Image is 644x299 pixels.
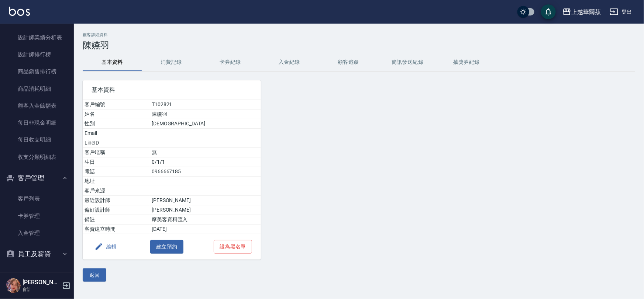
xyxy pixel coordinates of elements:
[6,278,21,293] img: Person
[92,86,252,94] span: 基本資料
[83,196,150,205] td: 最近設計師
[83,167,150,177] td: 電話
[150,215,261,225] td: 摩美客資料匯入
[83,129,150,138] td: Email
[150,167,261,177] td: 0966667185
[83,148,150,157] td: 客戶暱稱
[3,114,71,131] a: 每日非現金明細
[83,138,150,148] td: LineID
[23,286,60,293] p: 會計
[260,53,319,71] button: 入金紀錄
[83,53,142,71] button: 基本資料
[150,119,261,129] td: [DEMOGRAPHIC_DATA]
[83,32,635,37] h2: 顧客詳細資料
[571,7,601,17] div: 上越華爾茲
[150,157,261,167] td: 0/1/1
[83,100,150,109] td: 客戶編號
[150,196,261,205] td: [PERSON_NAME]
[607,5,635,19] button: 登出
[150,109,261,119] td: 陳嬿羽
[541,4,556,19] button: save
[3,63,71,80] a: 商品銷售排行榜
[23,279,60,286] h5: [PERSON_NAME]
[319,53,378,71] button: 顧客追蹤
[83,157,150,167] td: 生日
[83,109,150,119] td: 姓名
[3,80,71,97] a: 商品消耗明細
[150,225,261,234] td: [DATE]
[9,7,30,16] img: Logo
[92,240,120,254] button: 編輯
[83,40,635,51] h3: 陳嬿羽
[3,190,71,207] a: 客戶列表
[3,97,71,114] a: 顧客入金餘額表
[3,29,71,46] a: 設計師業績分析表
[83,225,150,234] td: 客資建立時間
[150,205,261,215] td: [PERSON_NAME]
[83,205,150,215] td: 偏好設計師
[3,131,71,148] a: 每日收支明細
[83,119,150,129] td: 性別
[150,240,183,254] button: 建立預約
[559,4,604,20] button: 上越華爾茲
[3,225,71,241] a: 入金管理
[3,149,71,166] a: 收支分類明細表
[83,268,106,282] button: 返回
[201,53,260,71] button: 卡券紀錄
[214,240,252,254] button: 設為黑名單
[3,46,71,63] a: 設計師排行榜
[83,177,150,186] td: 地址
[83,186,150,196] td: 客戶來源
[83,215,150,225] td: 備註
[142,53,201,71] button: 消費記錄
[3,244,71,264] button: 員工及薪資
[378,53,437,71] button: 簡訊發送紀錄
[437,53,496,71] button: 抽獎券紀錄
[3,208,71,225] a: 卡券管理
[3,168,71,188] button: 客戶管理
[150,148,261,157] td: 無
[150,100,261,109] td: T102821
